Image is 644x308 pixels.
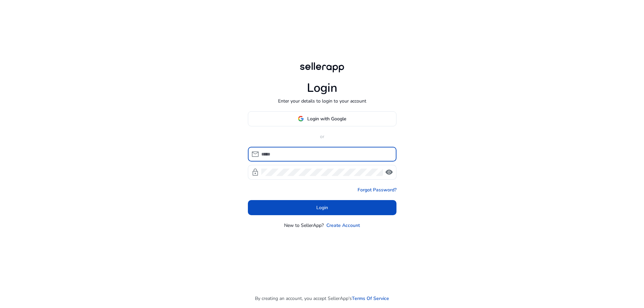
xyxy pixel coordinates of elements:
a: Create Account [326,222,360,229]
a: Terms Of Service [352,295,389,302]
p: New to SellerApp? [284,222,324,229]
a: Forgot Password? [358,186,396,193]
h1: Login [307,81,337,95]
button: Login [248,200,396,215]
button: Login with Google [248,111,396,126]
span: Login [316,204,328,211]
p: Enter your details to login to your account [278,98,366,105]
span: mail [251,150,259,158]
p: or [248,133,396,140]
span: lock [251,168,259,176]
span: visibility [385,168,393,176]
span: Login with Google [307,115,346,122]
img: google-logo.svg [298,116,304,122]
